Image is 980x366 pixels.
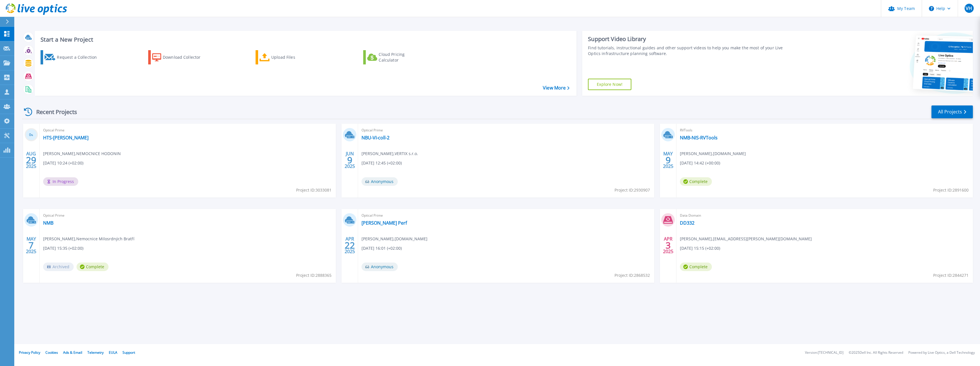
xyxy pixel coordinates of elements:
div: Cloud Pricing Calculator [379,52,424,63]
span: [PERSON_NAME] , [EMAIL_ADDRESS][PERSON_NAME][DOMAIN_NAME] [680,236,812,242]
div: Download Collector [163,52,208,63]
span: [DATE] 15:15 (+02:00) [680,245,720,251]
span: Optical Prime [362,212,651,219]
span: % [31,133,33,137]
span: [DATE] 10:24 (+02:00) [43,160,83,166]
a: [PERSON_NAME] Perf [362,220,407,226]
a: Upload Files [256,50,319,64]
span: Project ID: 2868532 [614,272,650,278]
div: APR 2025 [344,235,355,256]
li: © 2025 Dell Inc. All Rights Reserved [849,351,903,355]
a: Explore Now! [588,79,631,90]
span: 9 [347,158,352,162]
span: VH [966,6,972,11]
span: Project ID: 2888365 [296,272,332,278]
span: Project ID: 2891600 [933,187,969,193]
a: Telemetry [87,350,104,355]
span: In Progress [43,177,78,186]
span: Anonymous [362,263,398,271]
a: Cookies [45,350,58,355]
div: Request a Collection [57,52,103,63]
a: Cloud Pricing Calculator [363,50,427,64]
span: 29 [26,158,36,162]
div: Recent Projects [22,105,85,119]
a: NBU-VI-coll-2 [362,135,389,141]
h3: Start a New Project [41,36,569,43]
div: Upload Files [271,52,317,63]
span: RVTools [680,127,969,133]
div: JUN 2025 [344,150,355,170]
span: 9 [666,158,671,162]
a: EULA [109,350,117,355]
span: Project ID: 2844271 [933,272,969,278]
div: MAY 2025 [26,235,37,256]
div: AUG 2025 [26,150,37,170]
span: Optical Prime [43,127,332,133]
a: All Projects [931,105,973,118]
span: [PERSON_NAME] , [DOMAIN_NAME] [680,151,746,157]
a: HTS-[PERSON_NAME] [43,135,89,141]
span: 7 [29,243,34,248]
a: Support [122,350,135,355]
span: [DATE] 14:42 (+00:00) [680,160,720,166]
span: [PERSON_NAME] , Nemocnice Milosrdných Bratří [43,236,134,242]
li: Version: [TECHNICAL_ID] [805,351,844,355]
span: 22 [345,243,355,248]
span: [DATE] 16:01 (+02:00) [362,245,402,251]
span: [PERSON_NAME] , [DOMAIN_NAME] [362,236,427,242]
div: MAY 2025 [663,150,674,170]
span: Complete [680,263,712,271]
span: Anonymous [362,177,398,186]
div: Support Video Library [588,35,792,43]
h3: 0 [25,132,38,138]
a: Privacy Policy [19,350,40,355]
a: View More [543,85,569,91]
a: Request a Collection [41,50,104,64]
a: Ads & Email [63,350,82,355]
li: Powered by Live Optics, a Dell Technology [908,351,975,355]
span: [PERSON_NAME] , VERTIX s.r.o. [362,151,418,157]
span: [DATE] 12:45 (+02:00) [362,160,402,166]
span: Complete [77,263,109,271]
a: NMB-NIS-RVTools [680,135,718,141]
a: Download Collector [148,50,212,64]
span: Project ID: 2930907 [614,187,650,193]
span: Data Domain [680,212,969,219]
span: 3 [666,243,671,248]
span: Optical Prime [43,212,332,219]
div: APR 2025 [663,235,674,256]
a: DD332 [680,220,694,226]
span: Optical Prime [362,127,651,133]
span: Archived [43,263,74,271]
span: Complete [680,177,712,186]
span: Project ID: 3033081 [296,187,332,193]
a: NMB [43,220,53,226]
div: Find tutorials, instructional guides and other support videos to help you make the most of your L... [588,45,792,56]
span: [DATE] 15:35 (+02:00) [43,245,83,251]
span: [PERSON_NAME] , NEMOCNICE HODONIN [43,151,121,157]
